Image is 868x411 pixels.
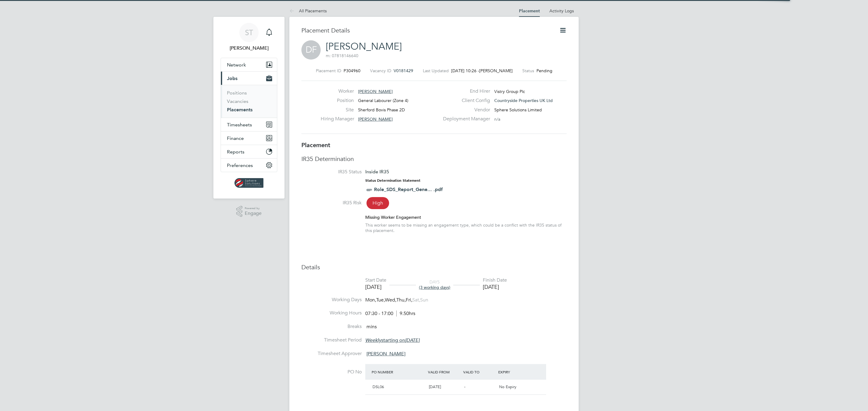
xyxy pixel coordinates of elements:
span: Mon, [365,297,376,303]
label: IR35 Risk [301,200,362,206]
div: Start Date [365,277,386,283]
label: Vacancy ID [370,68,391,73]
span: [PERSON_NAME] [358,89,393,94]
nav: Main navigation [213,17,285,199]
label: PO No [301,369,362,375]
button: Finance [221,131,277,145]
label: Hiring Manager [321,116,354,122]
span: [DATE] [429,384,441,389]
a: Positions [227,90,247,96]
span: General Labourer (Zone 4) [358,98,408,103]
span: Sat, [412,297,420,303]
span: Engage [245,211,262,216]
a: Vacancies [227,98,248,104]
span: Inside IR35 [365,169,389,175]
label: IR35 Status [301,169,362,175]
label: Client Config [439,97,490,104]
a: Placement [519,8,540,14]
a: [PERSON_NAME] [326,41,402,52]
label: Site [321,107,354,113]
span: Pending [536,68,552,73]
div: [DATE] [365,283,386,290]
em: Weekly [365,337,381,343]
button: Network [221,58,277,71]
label: End Hirer [439,88,490,94]
a: All Placements [289,8,327,14]
button: Preferences [221,159,277,172]
span: Thu, [396,297,406,303]
span: [DATE] 10:26 - [451,68,479,73]
label: Breaks [301,323,362,330]
span: Jobs [227,76,237,81]
div: Valid To [462,366,497,377]
label: Working Days [301,297,362,303]
img: spheresolutions-logo-retina.png [234,178,264,188]
div: [DATE] [483,283,507,290]
label: Placement ID [316,68,341,73]
h3: Placement Details [301,26,550,34]
button: Jobs [221,72,277,85]
span: Vistry Group Plc [494,89,525,94]
span: Tue, [376,297,385,303]
label: Deployment Manager [439,116,490,122]
em: [DATE] [405,337,420,343]
span: starting on [365,337,420,343]
span: High [366,197,389,209]
button: Reports [221,145,277,158]
label: Vendor [439,107,490,113]
a: Role_SDS_Report_Gene... .pdf [374,187,443,192]
span: Preferences [227,162,253,168]
span: Finance [227,135,244,141]
label: Timesheet Approver [301,351,362,357]
span: Timesheets [227,122,252,128]
span: [PERSON_NAME] [366,351,405,357]
span: Sphere Solutions Limited [494,107,542,113]
span: Sun [420,297,428,303]
span: Wed, [385,297,396,303]
div: This worker seems to be missing an engagement type, which could be a conflict with the IR35 statu... [365,222,567,233]
span: Fri, [406,297,412,303]
span: DSL06 [373,384,384,389]
span: V0181429 [394,68,413,73]
span: n/a [494,116,500,122]
span: [PERSON_NAME] [358,116,393,122]
label: Position [321,97,354,104]
div: PO Number [370,366,426,377]
span: Network [227,62,246,68]
span: 9.50hrs [396,311,415,317]
button: Timesheets [221,118,277,131]
div: 07:30 - 17:00 [365,311,415,317]
label: Timesheet Period [301,337,362,343]
span: mins [366,324,377,330]
a: ST[PERSON_NAME] [221,23,277,52]
label: Status [522,68,534,73]
div: Expiry [497,366,532,377]
h3: IR35 Determination [301,155,567,163]
a: Placements [227,107,253,113]
span: P304960 [344,68,360,73]
span: No Expiry [499,384,516,389]
div: Missing Worker Engagement [365,215,567,220]
label: Last Updated [423,68,449,73]
span: Countryside Properties UK Ltd [494,98,553,103]
label: Worker [321,88,354,94]
span: Reports [227,149,244,155]
div: Finish Date [483,277,507,283]
span: ST [245,29,253,36]
div: Valid From [426,366,462,377]
div: DAYS [416,279,453,290]
span: Selin Thomas [221,45,277,52]
span: (3 working days) [419,285,450,290]
strong: Status Determination Statement [365,178,420,183]
a: Go to home page [221,178,277,188]
h3: Details [301,263,567,271]
span: - [464,384,465,389]
a: Powered byEngage [236,206,262,217]
a: Activity Logs [549,8,574,14]
span: m: 07818146640 [326,53,358,58]
span: [PERSON_NAME] [479,68,513,73]
label: Working Hours [301,310,362,316]
b: Placement [301,141,330,149]
span: Sherford Bovis Phase 2D [358,107,405,113]
div: Jobs [221,85,277,118]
